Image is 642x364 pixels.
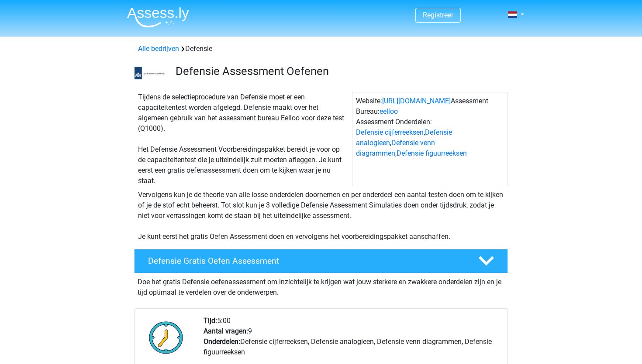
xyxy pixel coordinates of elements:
a: eelloo [380,107,398,116]
a: Defensie venn diagrammen [356,139,435,157]
div: Doe het gratis Defensie oefenassessment om inzichtelijk te krijgen wat jouw sterkere en zwakkere ... [134,273,508,298]
a: Defensie Gratis Oefen Assessment [131,249,511,273]
b: Tijd: [204,316,217,325]
div: Defensie [135,44,507,54]
img: Klok [144,316,188,359]
a: Defensie analogieen [356,128,452,147]
b: Onderdelen: [204,337,240,346]
a: Defensie cijferreeksen [356,128,424,136]
a: [URL][DOMAIN_NAME] [382,97,451,105]
a: Registreer [423,11,453,19]
h3: Defensie Assessment Oefenen [176,65,501,78]
h4: Defensie Gratis Oefen Assessment [148,256,464,266]
a: Defensie figuurreeksen [397,149,467,157]
img: Assessly [127,7,189,27]
a: Alle bedrijven [138,44,179,53]
b: Aantal vragen: [204,327,248,335]
div: Tijdens de selectieprocedure van Defensie moet er een capaciteitentest worden afgelegd. Defensie ... [135,92,352,186]
div: Vervolgens kun je de theorie van alle losse onderdelen doornemen en per onderdeel een aantal test... [135,190,507,242]
div: Website: Assessment Bureau: Assessment Onderdelen: , , , [352,92,507,186]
